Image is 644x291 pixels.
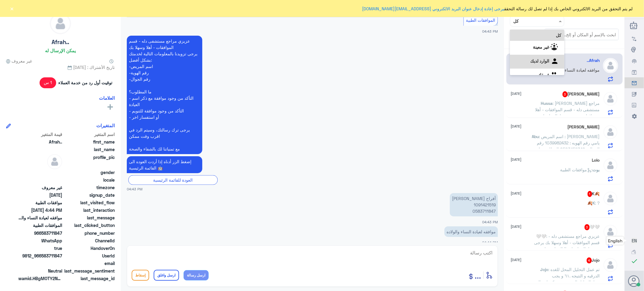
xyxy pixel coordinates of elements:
[549,67,600,73] span: : موافقه لعيادة النساء والولاده
[530,58,549,63] b: الوارد لديك
[595,200,600,205] span: : ?
[18,139,62,145] span: Afrah..
[511,157,522,162] span: [DATE]
[9,5,15,11] button: ×
[47,154,62,169] img: defaultAdmin.png
[533,44,549,50] b: غير معينة
[629,275,640,287] button: الصورة الشخصية
[63,192,115,198] span: signup_date
[96,123,115,128] h6: المتغيرات
[587,257,600,264] h5: Jojo
[63,230,115,236] span: phone_number
[541,101,553,106] span: Hussa
[511,124,522,129] span: [DATE]
[588,191,592,197] span: 1
[587,257,592,264] span: 4
[533,134,600,164] span: : اسم المريض : [PERSON_NAME] يامي رقم الهويه : 1039982432 رقم الجوال : 0503452346 المطلوب : لدي ا...
[6,58,32,64] span: غير معروف
[560,167,593,172] span: : موافقات الطبية
[632,238,637,243] span: EN
[63,268,115,274] span: last_message_sentiment
[63,177,115,183] span: locale
[154,270,179,281] button: ارسل واغلق
[40,77,56,88] span: 1 س
[532,134,539,139] span: Abu
[450,193,498,216] p: 25/8/2025, 4:43 PM
[63,275,115,282] span: last_message_id
[551,57,560,66] img: yourInbox.svg
[99,95,115,101] h6: العلامات
[511,257,522,263] span: [DATE]
[18,253,62,259] span: 9812_966583711847
[18,238,62,244] span: 2
[128,175,218,185] div: العودة للقائمة الرئيسية
[18,177,62,183] span: null
[63,139,115,145] span: first_name
[18,230,62,236] span: 966583711847
[18,207,62,213] span: 2025-08-25T13:44:09.011Z
[562,91,600,97] h5: Hussa Alshahrani
[608,238,622,243] span: English
[18,199,62,206] span: موافقات الطبية
[132,270,149,281] button: إسقاط
[18,260,62,267] span: null
[593,167,600,172] span: بوت
[538,72,549,77] b: فريقك
[127,186,143,192] span: 04:43 PM
[63,154,115,168] span: profile_pic
[556,33,561,38] b: كل
[18,184,62,191] span: غير معروف
[551,43,560,52] img: Unassigned.svg
[537,267,600,291] span: : تم عمل التحليل المحل للغده الدرقيه و النتيجه .٦١ و يجب عملةالتحليل المفروض ممكن ارسال طلب للتأم...
[63,215,115,221] span: last_message
[127,156,202,173] p: 25/8/2025, 4:43 PM
[6,64,115,70] span: تاريخ الأشتراك : [DATE]
[63,131,115,137] span: اسم المتغير
[466,18,495,23] span: الموافقات الطبية
[63,184,115,191] span: timezone
[184,270,209,280] button: ارسل رسالة
[603,191,618,206] img: defaultAdmin.png
[18,268,62,274] span: 0
[45,48,76,53] h6: يمكن الإرسال له
[362,5,633,12] span: لم يتم التحقق من البريد الالكتروني الخاص بك إذا لم تصل لك رسالة التحقق
[18,275,62,282] span: wamid.HBgMOTY2NTgzNzExODQ3FQIAEhgUM0FEQjU5MkE0MDAwMDEzRjk4NjkA
[592,158,600,163] h5: Lolo
[482,220,498,224] span: 04:43 PM
[475,268,481,282] button: ...
[63,207,115,213] span: last_interaction
[63,245,115,251] span: HandoverOn
[482,29,498,33] span: 04:43 PM
[362,6,505,11] a: يرجى إعادة إدخال عنوان البريد الالكتروني [EMAIL_ADDRESS][DOMAIN_NAME]
[63,169,115,176] span: gender
[540,267,549,272] span: Jojo
[585,224,600,230] h5: 🤍🤍
[603,224,618,239] img: defaultAdmin.png
[50,13,71,34] img: defaultAdmin.png
[632,238,637,244] button: EN
[63,260,115,267] span: email
[18,222,62,228] span: الموافقات الطبية
[18,192,62,198] span: 2024-10-06T18:59:42.325Z
[444,226,498,237] p: 25/8/2025, 4:44 PM
[475,270,481,280] span: ...
[52,39,69,46] h5: Afrah..
[603,158,618,173] img: defaultAdmin.png
[603,91,618,106] img: defaultAdmin.png
[482,241,498,244] span: 04:44 PM
[127,36,202,154] p: 25/8/2025, 4:43 PM
[511,191,522,196] span: [DATE]
[588,191,600,197] h5: 🍂K
[603,58,618,73] img: defaultAdmin.png
[512,29,517,44] i: ⇅
[631,257,638,265] i: check
[511,91,522,96] span: [DATE]
[536,234,546,239] span: 🤍🤍
[63,238,115,244] span: ChannelId
[511,224,522,229] span: [DATE]
[534,101,600,163] span: : [PERSON_NAME] مراجع مستشفى دله - قسم الموافقات - أهلا وسهلا بك يرجى تزويدنا بالمعلومات التالية ...
[551,71,560,80] img: yourTeam.svg
[18,169,62,176] span: null
[603,124,618,140] img: defaultAdmin.png
[63,146,115,153] span: last_name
